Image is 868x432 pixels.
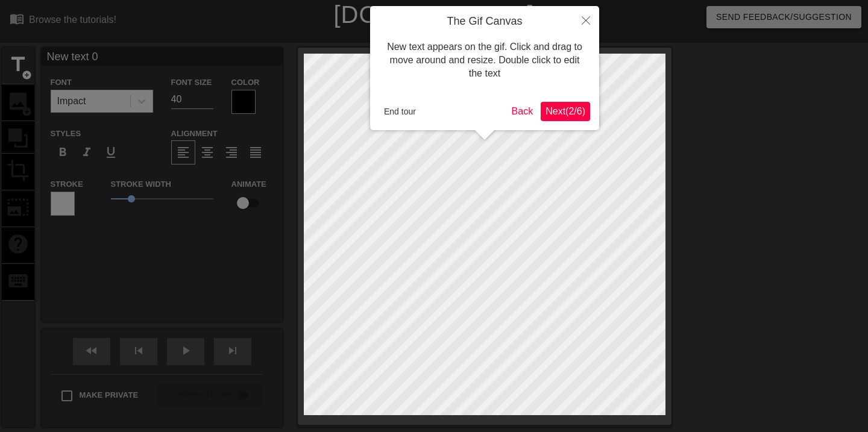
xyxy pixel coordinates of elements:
[131,343,146,358] span: skip_previous
[224,145,239,160] span: format_align_right
[379,102,421,121] button: End tour
[10,11,116,30] a: Browse the tutorials!
[51,178,83,190] label: Stroke
[171,77,212,89] label: Font Size
[333,1,534,28] a: [DOMAIN_NAME]
[55,145,70,160] span: format_bold
[22,70,32,80] span: add_circle
[29,14,116,25] div: Browse the tutorials!
[295,27,627,42] div: The online gif editor
[507,102,538,121] button: Back
[171,128,218,140] label: Alignment
[176,145,190,160] span: format_align_left
[111,178,171,190] label: Stroke Width
[231,77,260,89] label: Color
[379,28,590,93] div: New text appears on the gif. Click and drag to move around and resize. Double click to edit the text
[7,53,30,76] span: title
[80,145,94,160] span: format_italic
[104,145,118,160] span: format_underline
[231,178,266,190] label: Animate
[57,94,86,108] div: Impact
[51,128,81,140] label: Styles
[80,389,139,401] span: Make Private
[178,343,193,358] span: play_arrow
[379,15,590,28] h4: The Gif Canvas
[248,145,263,160] span: format_align_justify
[200,145,215,160] span: format_align_center
[84,343,99,358] span: fast_rewind
[10,11,24,26] span: menu_book
[225,343,240,358] span: skip_next
[546,106,585,116] span: Next ( 2 / 6 )
[716,10,852,25] span: Send Feedback/Suggestion
[573,6,599,34] button: Close
[541,102,590,121] button: Next
[51,77,72,89] label: Font
[706,6,861,28] button: Send Feedback/Suggestion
